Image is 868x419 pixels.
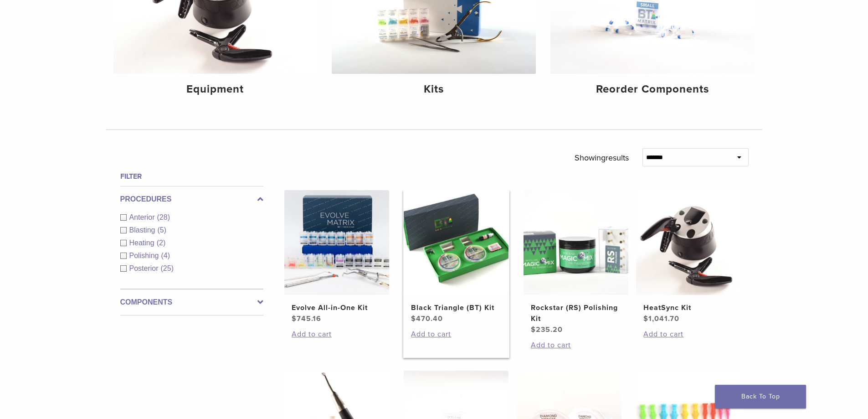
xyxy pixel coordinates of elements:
h2: Black Triangle (BT) Kit [411,302,501,313]
label: Components [120,297,263,308]
span: Heating [129,239,157,247]
h4: Kits [339,81,529,98]
a: Evolve All-in-One KitEvolve All-in-One Kit $745.16 [284,190,390,324]
label: Procedures [120,194,263,205]
span: (28) [157,213,170,221]
a: Add to cart: “HeatSync Kit” [643,329,734,340]
bdi: 1,041.70 [643,314,679,323]
span: $ [643,314,648,323]
p: Showing results [575,148,629,167]
h2: HeatSync Kit [643,302,734,313]
span: (5) [157,226,166,234]
a: Rockstar (RS) Polishing KitRockstar (RS) Polishing Kit $235.20 [523,190,629,335]
img: Black Triangle (BT) Kit [404,190,508,295]
img: Rockstar (RS) Polishing Kit [524,190,628,295]
img: Evolve All-in-One Kit [284,190,389,295]
a: Add to cart: “Rockstar (RS) Polishing Kit” [531,340,621,351]
h4: Reorder Components [558,81,747,98]
span: Polishing [129,252,161,259]
h4: Filter [120,171,263,182]
span: $ [292,314,297,323]
span: $ [411,314,416,323]
h2: Evolve All-in-One Kit [292,302,382,313]
a: Back To Top [715,385,806,409]
a: Add to cart: “Evolve All-in-One Kit” [292,329,382,340]
a: Add to cart: “Black Triangle (BT) Kit” [411,329,501,340]
h2: Rockstar (RS) Polishing Kit [531,302,621,324]
span: Blasting [129,226,158,234]
span: $ [531,325,536,334]
span: (2) [157,239,166,247]
span: (25) [161,264,174,272]
a: HeatSync KitHeatSync Kit $1,041.70 [636,190,742,324]
img: HeatSync Kit [636,190,741,295]
h4: Equipment [121,81,310,98]
span: Posterior [129,264,161,272]
span: (4) [161,252,170,259]
bdi: 745.16 [292,314,321,323]
bdi: 235.20 [531,325,563,334]
bdi: 470.40 [411,314,443,323]
span: Anterior [129,213,157,221]
a: Black Triangle (BT) KitBlack Triangle (BT) Kit $470.40 [403,190,509,324]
